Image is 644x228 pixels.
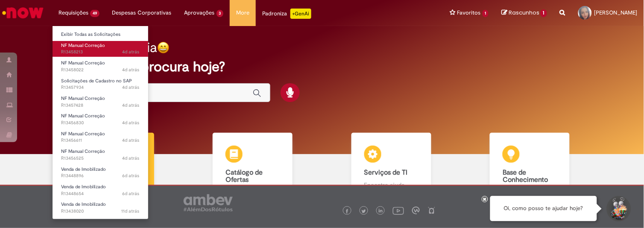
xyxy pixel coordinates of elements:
[379,209,383,214] img: logo_footer_linkedin.png
[61,172,140,179] span: R13448896
[61,155,140,162] span: R13456525
[53,58,148,74] a: Aberto R13458022 : NF Manual Correção
[61,208,140,215] span: R13438020
[61,166,106,172] span: Venda de Imobilizado
[123,137,140,143] span: 4d atrás
[112,9,172,17] span: Despesas Corporativas
[53,30,148,39] a: Exibir Todas as Solicitações
[61,131,105,137] span: NF Manual Correção
[483,10,489,17] span: 1
[61,84,140,91] span: R13457934
[503,168,548,184] b: Base de Conhecimento
[364,181,419,189] p: Encontre ajuda
[61,95,105,102] span: NF Manual Correção
[606,196,631,222] button: Iniciar Conversa de Suporte
[61,78,132,84] span: Solicitações de Cadastro no SAP
[52,26,149,219] ul: Requisições
[123,84,140,91] time: 28/08/2025 13:41:56
[61,67,140,73] span: R13458022
[157,41,170,54] img: happy-face.png
[61,113,105,119] span: NF Manual Correção
[123,155,140,161] time: 28/08/2025 10:10:22
[61,120,140,126] span: R13456830
[122,208,140,214] span: 11d atrás
[364,168,408,177] b: Serviços de TI
[61,184,106,190] span: Venda de Imobilizado
[123,84,140,91] span: 4d atrás
[53,94,148,110] a: Aberto R13457428 : NF Manual Correção
[61,60,105,66] span: NF Manual Correção
[53,165,148,181] a: Aberto R13448896 : Venda de Imobilizado
[123,49,140,55] span: 4d atrás
[461,133,600,214] a: Base de Conhecimento Consulte e aprenda
[123,190,140,197] time: 26/08/2025 14:28:40
[184,194,233,211] img: logo_footer_ambev_rotulo_gray.png
[53,76,148,92] a: Aberto R13457934 : Solicitações de Cadastro no SAP
[236,9,249,17] span: More
[501,9,547,17] a: Rascunhos
[225,168,263,184] b: Catálogo de Ofertas
[322,133,461,214] a: Serviços de TI Encontre ajuda
[61,49,140,56] span: R13458213
[412,207,420,214] img: logo_footer_workplace.png
[122,208,140,214] time: 21/08/2025 18:40:41
[123,67,140,73] time: 28/08/2025 13:55:41
[123,172,140,179] span: 6d atrás
[123,49,140,55] time: 28/08/2025 14:22:34
[1,4,45,21] img: ServiceNow
[123,137,140,143] time: 28/08/2025 10:21:12
[184,9,215,17] span: Aprovações
[594,9,638,16] span: [PERSON_NAME]
[64,59,580,74] h2: O que você procura hoje?
[59,9,88,17] span: Requisições
[123,102,140,108] span: 4d atrás
[45,133,184,214] a: Tirar dúvidas Tirar dúvidas com Lupi Assist e Gen Ai
[123,120,140,126] span: 4d atrás
[345,209,349,213] img: logo_footer_facebook.png
[490,196,597,221] div: Oi, como posso te ajudar hoje?
[123,120,140,126] time: 28/08/2025 10:49:10
[61,201,106,208] span: Venda de Imobilizado
[53,147,148,163] a: Aberto R13456525 : NF Manual Correção
[362,209,366,213] img: logo_footer_twitter.png
[393,205,404,216] img: logo_footer_youtube.png
[53,41,148,57] a: Aberto R13458213 : NF Manual Correção
[262,9,311,19] div: Padroniza
[509,9,539,17] span: Rascunhos
[61,102,140,109] span: R13457428
[217,10,224,17] span: 3
[61,148,105,155] span: NF Manual Correção
[457,9,481,17] span: Favoritos
[123,190,140,197] span: 6d atrás
[53,129,148,145] a: Aberto R13456611 : NF Manual Correção
[90,10,100,17] span: 49
[53,200,148,216] a: Aberto R13438020 : Venda de Imobilizado
[123,155,140,161] span: 4d atrás
[123,67,140,73] span: 4d atrás
[123,172,140,179] time: 26/08/2025 14:59:43
[290,9,311,19] p: +GenAi
[61,219,106,225] span: Venda de Imobilizado
[53,111,148,127] a: Aberto R13456830 : NF Manual Correção
[61,42,105,49] span: NF Manual Correção
[61,137,140,144] span: R13456611
[61,190,140,197] span: R13448654
[123,102,140,108] time: 28/08/2025 11:55:56
[428,207,436,214] img: logo_footer_naosei.png
[184,133,322,214] a: Catálogo de Ofertas Abra uma solicitação
[53,182,148,198] a: Aberto R13448654 : Venda de Imobilizado
[541,9,547,17] span: 1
